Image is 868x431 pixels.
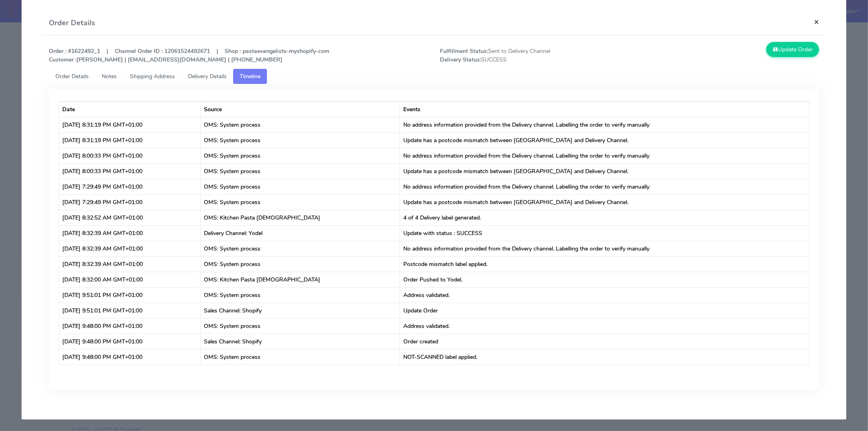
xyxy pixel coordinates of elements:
td: Delivery Channel: Yodel [201,225,400,241]
strong: Customer : [49,56,77,64]
td: Sales Channel: Shopify [201,334,400,349]
td: [DATE] 8:31:19 PM GMT+01:00 [59,117,201,132]
td: OMS: System process [201,148,400,163]
td: [DATE] 8:32:52 AM GMT+01:00 [59,210,201,225]
td: Update has a postcode mismatch between [GEOGRAPHIC_DATA] and Delivery Channel. [400,132,809,148]
td: OMS: System process [201,117,400,132]
h4: Order Details [49,18,95,29]
td: [DATE] 7:29:49 PM GMT+01:00 [59,194,201,210]
td: [DATE] 9:51:01 PM GMT+01:00 [59,303,201,318]
td: [DATE] 8:32:39 AM GMT+01:00 [59,241,201,256]
th: Events [400,101,809,117]
strong: Fulfillment Status: [440,47,488,55]
td: NOT-SCANNED label applied. [400,349,809,365]
strong: Delivery Status: [440,56,481,64]
td: Update has a postcode mismatch between [GEOGRAPHIC_DATA] and Delivery Channel. [400,163,809,179]
td: Order created [400,334,809,349]
td: OMS: System process [201,163,400,179]
button: Update Order [766,42,819,57]
td: OMS: System process [201,287,400,303]
td: OMS: System process [201,241,400,256]
td: [DATE] 8:00:33 PM GMT+01:00 [59,163,201,179]
td: [DATE] 8:31:19 PM GMT+01:00 [59,132,201,148]
span: Sent to Delivery Channel SUCCESS [434,47,630,64]
td: 4 of 4 Delivery label generated. [400,210,809,225]
span: Shipping Address [130,73,175,80]
td: Sales Channel: Shopify [201,303,400,318]
td: Update has a postcode mismatch between [GEOGRAPHIC_DATA] and Delivery Channel. [400,194,809,210]
th: Source [201,101,400,117]
td: [DATE] 9:51:01 PM GMT+01:00 [59,287,201,303]
td: No address information provided from the Delivery channel. Labelling the order to verify manually [400,179,809,194]
td: Address validated. [400,287,809,303]
td: Update Order [400,303,809,318]
td: [DATE] 7:29:49 PM GMT+01:00 [59,179,201,194]
span: Notes [102,73,117,80]
td: OMS: Kitchen Pasta [DEMOGRAPHIC_DATA] [201,272,400,287]
td: Address validated. [400,318,809,334]
span: Timeline [240,73,260,80]
th: Date [59,101,201,117]
td: [DATE] 8:32:00 AM GMT+01:00 [59,272,201,287]
td: OMS: System process [201,318,400,334]
ul: Tabs [49,69,819,84]
td: [DATE] 9:48:00 PM GMT+01:00 [59,318,201,334]
td: Postcode mismatch label applied. [400,256,809,272]
td: No address information provided from the Delivery channel. Labelling the order to verify manually [400,148,809,163]
td: [DATE] 8:32:39 AM GMT+01:00 [59,225,201,241]
span: Order Details [55,73,89,80]
td: No address information provided from the Delivery channel. Labelling the order to verify manually [400,241,809,256]
td: Update with status : SUCCESS [400,225,809,241]
td: [DATE] 8:32:39 AM GMT+01:00 [59,256,201,272]
td: [DATE] 8:00:33 PM GMT+01:00 [59,148,201,163]
td: OMS: System process [201,179,400,194]
span: Delivery Details [188,73,227,80]
td: OMS: System process [201,132,400,148]
td: [DATE] 9:48:00 PM GMT+01:00 [59,349,201,365]
td: Order Pushed to Yodel. [400,272,809,287]
td: OMS: System process [201,349,400,365]
td: OMS: System process [201,256,400,272]
strong: Order : #1622492_1 | Channel Order ID : 12061524492671 | Shop : pastaevangelists-myshopify-com [P... [49,47,329,64]
td: OMS: System process [201,194,400,210]
td: [DATE] 9:48:00 PM GMT+01:00 [59,334,201,349]
td: OMS: Kitchen Pasta [DEMOGRAPHIC_DATA] [201,210,400,225]
button: Close [807,11,826,33]
td: No address information provided from the Delivery channel. Labelling the order to verify manually [400,117,809,132]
